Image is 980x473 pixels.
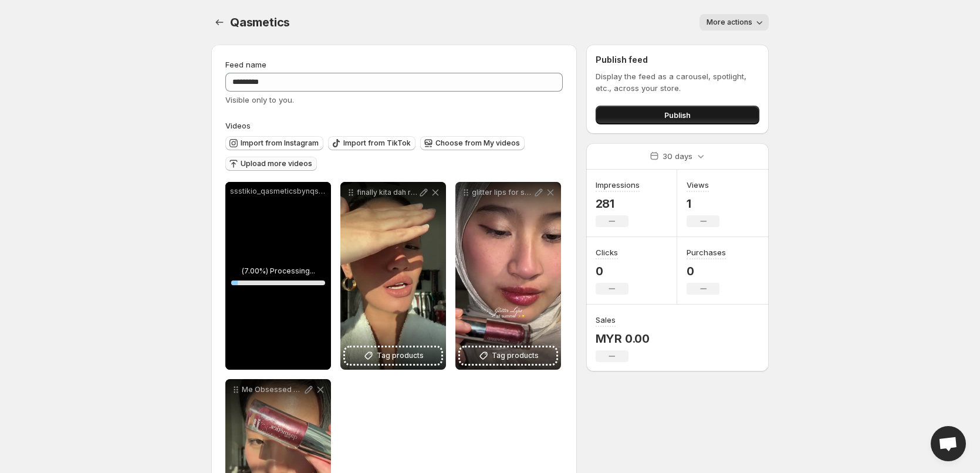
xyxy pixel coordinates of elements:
div: glitter lips for summer yes pls hehehe because hot girl summer isnt complete without a lil sparkl... [455,182,561,370]
h3: Clicks [596,246,618,258]
span: Tag products [377,350,424,361]
button: Publish [596,106,759,124]
p: MYR 0.00 [596,332,650,346]
span: Choose from My videos [435,138,520,148]
span: Feed name [225,60,266,69]
h3: Impressions [596,179,640,191]
p: 30 days [663,150,692,162]
span: Import from Instagram [241,138,319,148]
p: Display the feed as a carousel, spotlight, etc., across your store. [596,70,759,94]
p: 1 [687,197,719,211]
button: Tag products [345,347,441,364]
p: finally kita dah restocked new colours [357,188,418,197]
p: ssstikio_qasmeticsbynqs_1759216633334 [230,187,326,196]
p: 0 [687,264,726,278]
button: Tag products [460,347,556,364]
p: glitter lips for summer yes pls hehehe because hot girl summer isnt complete without a lil sparkl... [472,188,533,197]
h3: Purchases [687,246,726,258]
span: More actions [707,18,752,27]
div: ssstikio_qasmeticsbynqs_1759216633334(7.00%) Processing...7% [225,182,331,370]
button: Choose from My videos [420,136,525,150]
h2: Publish feed [596,54,759,66]
span: Import from TikTok [343,138,411,148]
button: More actions [699,14,769,31]
span: Tag products [492,350,539,361]
span: Qasmetics [230,15,290,29]
p: Me Obsessed Nooo just thinking about our Twinkle Gloss every 5 seconds [242,385,303,394]
div: Open chat [931,426,966,461]
h3: Sales [596,314,616,326]
p: 281 [596,197,640,211]
span: Upload more videos [241,159,312,168]
button: Upload more videos [225,157,317,171]
span: Publish [664,109,691,121]
h3: Views [687,179,709,191]
span: Visible only to you. [225,95,294,104]
button: Settings [211,14,228,31]
span: Videos [225,121,251,130]
button: Import from Instagram [225,136,323,150]
div: finally kita dah restocked new coloursTag products [340,182,446,370]
button: Import from TikTok [328,136,415,150]
p: 0 [596,264,628,278]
